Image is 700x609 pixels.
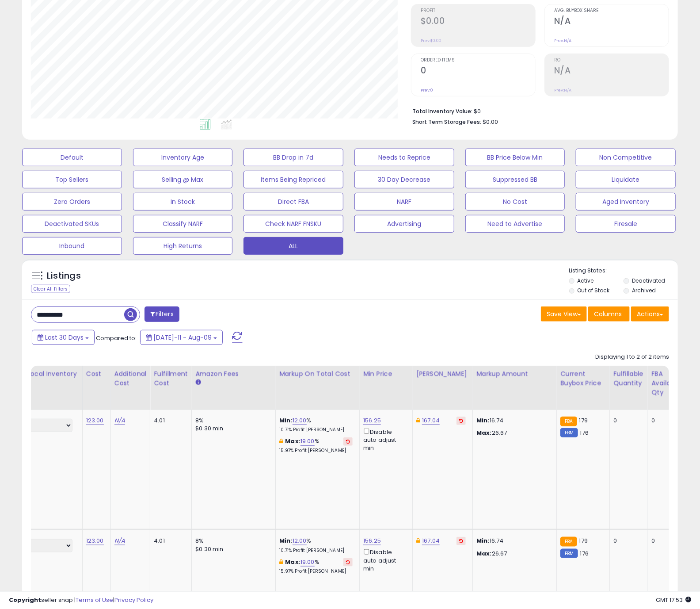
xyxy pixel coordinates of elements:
[576,215,676,233] button: Firesale
[133,149,233,166] button: Inventory Age
[476,550,550,558] p: 26.67
[354,149,454,166] button: Needs to Reprice
[576,171,676,188] button: Liquidate
[652,537,677,545] div: 0
[465,193,565,211] button: No Cost
[554,65,669,77] h2: N/A
[577,287,609,294] label: Out of Stock
[45,333,84,342] span: Last 30 Days
[279,369,356,379] div: Markup on Total Cost
[652,369,681,397] div: FBA Available Qty
[421,8,535,13] span: Profit
[195,425,269,433] div: $0.30 min
[579,416,588,425] span: 179
[86,536,104,545] a: 123.00
[476,369,553,379] div: Markup Amount
[279,437,353,454] div: %
[363,427,406,452] div: Disable auto adjust min
[279,548,353,554] p: 10.71% Profit [PERSON_NAME]
[195,545,269,553] div: $0.30 min
[554,38,571,43] small: Prev: N/A
[243,237,343,255] button: ALL
[560,549,578,558] small: FBM
[279,536,293,545] b: Min:
[421,88,433,93] small: Prev: 0
[14,369,79,379] div: Has Local Inventory
[632,287,656,294] label: Archived
[22,237,122,255] button: Inbound
[363,416,381,425] a: 156.25
[652,417,677,425] div: 0
[613,369,644,388] div: Fulfillable Quantity
[10,366,82,410] th: CSV column name: cust_attr_2_Has Local Inventory
[554,16,669,28] h2: N/A
[114,596,153,604] a: Privacy Policy
[631,306,669,322] button: Actions
[145,306,179,322] button: Filters
[140,330,223,345] button: [DATE]-11 - Aug-09
[86,416,104,425] a: 123.00
[560,417,577,426] small: FBA
[301,558,315,567] a: 19.00
[421,16,535,28] h2: $0.00
[76,596,113,604] a: Terms of Use
[301,437,315,446] a: 19.00
[580,549,589,558] span: 176
[22,215,122,233] button: Deactivated SKUs
[293,536,307,545] a: 12.00
[363,536,381,545] a: 156.25
[412,118,481,126] b: Short Term Storage Fees:
[9,596,41,604] strong: Copyright
[154,417,185,425] div: 4.01
[31,285,70,293] div: Clear All Filters
[22,193,122,211] button: Zero Orders
[595,353,669,361] div: Displaying 1 to 2 of 2 items
[285,437,301,445] b: Max:
[476,537,550,545] p: 16.74
[580,429,589,437] span: 176
[9,596,153,605] div: seller snap | |
[279,448,353,454] p: 15.97% Profit [PERSON_NAME]
[195,417,269,425] div: 8%
[133,215,233,233] button: Classify NARF
[363,548,406,573] div: Disable auto adjust min
[476,536,490,545] strong: Min:
[276,366,360,410] th: The percentage added to the cost of goods (COGS) that forms the calculator for Min & Max prices.
[354,215,454,233] button: Advertising
[421,65,535,77] h2: 0
[412,105,662,116] li: $0
[560,369,606,388] div: Current Buybox Price
[632,277,665,284] label: Deactivated
[412,107,472,115] b: Total Inventory Value:
[613,537,641,545] div: 0
[421,58,535,63] span: Ordered Items
[133,193,233,211] button: In Stock
[613,417,641,425] div: 0
[416,369,469,379] div: [PERSON_NAME]
[285,558,301,566] b: Max:
[560,537,577,547] small: FBA
[47,270,81,282] h5: Listings
[579,536,588,545] span: 179
[243,149,343,166] button: BB Drop in 7d
[465,215,565,233] button: Need to Advertise
[243,193,343,211] button: Direct FBA
[279,537,353,553] div: %
[541,306,587,322] button: Save View
[465,149,565,166] button: BB Price Below Min
[154,369,188,388] div: Fulfillment Cost
[569,267,678,275] p: Listing States:
[554,88,571,93] small: Prev: N/A
[243,171,343,188] button: Items Being Repriced
[577,277,593,284] label: Active
[114,536,125,545] a: N/A
[22,149,122,166] button: Default
[279,558,353,575] div: %
[279,416,293,425] b: Min:
[279,568,353,575] p: 15.97% Profit [PERSON_NAME]
[114,416,125,425] a: N/A
[153,333,212,342] span: [DATE]-11 - Aug-09
[560,428,578,437] small: FBM
[195,369,272,379] div: Amazon Fees
[279,427,353,433] p: 10.71% Profit [PERSON_NAME]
